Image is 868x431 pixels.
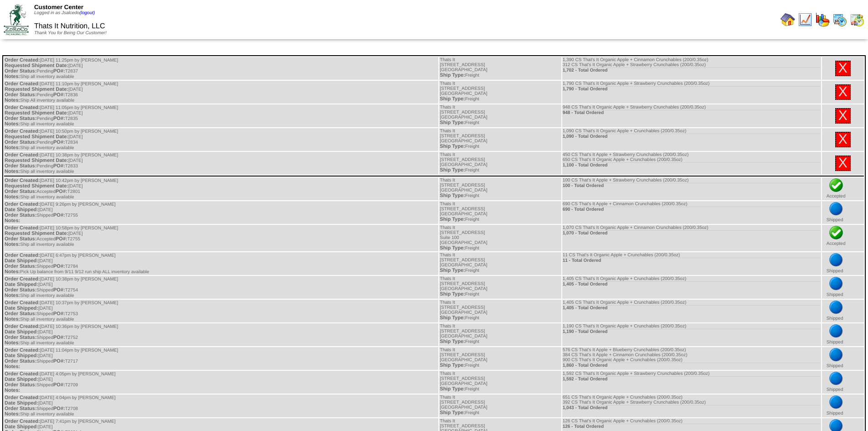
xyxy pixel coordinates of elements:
td: Thats It [STREET_ADDRESS] Suite 100 [GEOGRAPHIC_DATA] Freight [439,225,561,251]
td: [DATE] 4:05pm by [PERSON_NAME] [DATE] Shipped T2709 [4,371,438,394]
img: home.gif [781,12,795,27]
td: Shipped [822,347,864,370]
span: Ship Type: [440,410,465,415]
td: Shipped [822,201,864,224]
span: PO#: [53,358,65,364]
div: 1,405 - Total Ordered [563,281,821,287]
td: Thats It [STREET_ADDRESS] [GEOGRAPHIC_DATA] Freight [439,81,561,104]
a: X [838,156,847,171]
div: 1,592 - Total Ordered [563,376,821,382]
td: [DATE] 11:10pm by [PERSON_NAME] [DATE] Pending T2836 Ship All inventory available [4,81,438,104]
td: 1,405 CS That's It Organic Apple + Crunchables (200/0.35oz) [562,276,821,299]
td: Thats It [STREET_ADDRESS] [GEOGRAPHIC_DATA] Freight [439,323,561,346]
div: 100 - Total Ordered [563,183,821,188]
td: [DATE] 11:05pm by [PERSON_NAME] [DATE] Pending T2835 Ship all inventory available [4,104,438,127]
span: Order Created: [5,253,40,258]
img: bluedot.png [829,202,843,216]
span: Requested Shipment Date: [5,110,68,116]
span: Notes: [5,364,20,369]
td: Shipped [822,395,864,417]
td: [DATE] 10:58pm by [PERSON_NAME] [DATE] Accepted T2755 Ship all inventory available [4,225,438,251]
span: Date Shipped: [5,353,38,358]
span: Date Shipped: [5,400,38,406]
span: Notes: [5,269,20,275]
td: Shipped [822,252,864,275]
div: 1,790 - Total Ordered [563,86,821,92]
span: Order Status: [5,92,36,98]
img: check.png [829,225,843,240]
span: Requested Shipment Date: [5,134,68,140]
span: Ship Type: [440,245,465,251]
span: Requested Shipment Date: [5,158,68,163]
img: check.png [829,178,843,192]
span: PO#: [53,287,65,293]
span: Order Created: [5,395,40,400]
td: Shipped [822,323,864,346]
span: Order Status: [5,189,36,194]
td: Thats It [STREET_ADDRESS] [GEOGRAPHIC_DATA] Freight [439,347,561,370]
span: Date Shipped: [5,329,38,335]
img: bluedot.png [829,371,843,386]
span: Order Created: [5,152,40,158]
td: Thats It [STREET_ADDRESS] [GEOGRAPHIC_DATA] Freight [439,57,561,80]
span: PO#: [56,236,67,242]
span: PO#: [53,140,65,145]
span: Logged in as Jsalcedo [34,10,95,16]
div: 1,860 - Total Ordered [563,363,821,368]
td: 1,390 CS That's It Organic Apple + Cinnamon Crunchables (200/0.35oz) 312 CS That's It Organic App... [562,57,821,80]
a: X [838,61,847,76]
span: Customer Center [34,4,83,10]
span: Ship Type: [440,363,465,368]
span: PO#: [53,163,65,169]
span: Notes: [5,98,20,103]
td: Thats It [STREET_ADDRESS] [GEOGRAPHIC_DATA] Freight [439,300,561,322]
img: line_graph.gif [798,12,812,27]
span: Order Status: [5,163,36,169]
span: PO#: [53,68,65,74]
a: (logout) [79,10,95,16]
div: 126 - Total Ordered [563,424,821,429]
span: Thats It Nutrition, LLC [34,22,105,30]
td: Thats It [STREET_ADDRESS] [GEOGRAPHIC_DATA] Freight [439,201,561,224]
span: Ship Type: [440,339,465,344]
div: 11 - Total Ordered [563,258,821,263]
div: 690 - Total Ordered [563,207,821,212]
td: Thats It [STREET_ADDRESS] [GEOGRAPHIC_DATA] Freight [439,395,561,417]
span: Thank You for Being Our Customer! [34,31,107,36]
span: Ship Type: [440,144,465,149]
td: [DATE] 10:38pm by [PERSON_NAME] [DATE] Shipped T2754 Ship all inventory available [4,276,438,299]
td: Shipped [822,371,864,394]
td: [DATE] 6:47pm by [PERSON_NAME] [DATE] Shipped T2784 Pick Up balance from 9/11 9/12 run ship ALL i... [4,252,438,275]
div: 1,070 - Total Ordered [563,230,821,236]
span: Requested Shipment Date: [5,231,68,236]
span: Order Created: [5,348,40,353]
span: PO#: [53,116,65,121]
td: [DATE] 10:50pm by [PERSON_NAME] [DATE] Pending T2834 Ship all inventory available [4,128,438,151]
span: Order Status: [5,264,36,269]
div: 1,090 - Total Ordered [563,134,821,139]
span: Date Shipped: [5,377,38,382]
img: calendarprod.gif [832,12,847,27]
span: Ship Type: [440,167,465,173]
span: Notes: [5,74,20,79]
td: [DATE] 9:26pm by [PERSON_NAME] [DATE] Shipped T2755 [4,201,438,224]
span: Ship Type: [440,268,465,273]
span: Order Status: [5,382,36,388]
span: Requested Shipment Date: [5,87,68,92]
span: Order Status: [5,140,36,145]
span: Date Shipped: [5,282,38,287]
td: [DATE] 10:37pm by [PERSON_NAME] [DATE] Shipped T2753 Ship all inventory available [4,300,438,322]
span: Notes: [5,218,20,223]
span: PO#: [53,335,65,340]
div: 1,100 - Total Ordered [563,162,821,168]
div: 1,043 - Total Ordered [563,405,821,410]
span: PO#: [56,189,67,194]
span: Order Created: [5,300,40,306]
img: bluedot.png [829,253,843,267]
span: Order Status: [5,311,36,317]
td: Shipped [822,276,864,299]
td: Thats It [STREET_ADDRESS] [GEOGRAPHIC_DATA] Freight [439,371,561,394]
span: Order Created: [5,324,40,329]
td: [DATE] 11:25pm by [PERSON_NAME] [DATE] Pending T2837 Ship all inventory available [4,57,438,80]
img: ZoRoCo_Logo(Green%26Foil)%20jpg.webp [4,4,29,35]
